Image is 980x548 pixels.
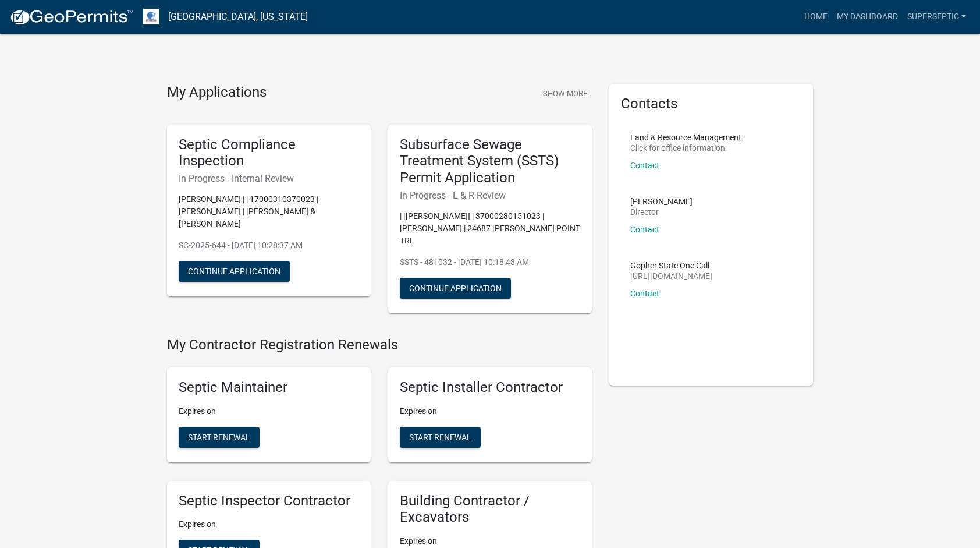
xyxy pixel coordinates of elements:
[400,379,580,396] h5: Septic Installer Contractor
[800,6,832,28] a: Home
[538,84,592,103] button: Show More
[400,256,580,268] p: SSTS - 481032 - [DATE] 10:18:48 AM
[179,261,290,282] button: Continue Application
[143,9,159,24] img: Otter Tail County, Minnesota
[179,136,359,170] h5: Septic Compliance Inspection
[832,6,903,28] a: My Dashboard
[400,210,580,247] p: | [[PERSON_NAME]] | 37000280151023 | [PERSON_NAME] | 24687 [PERSON_NAME] POINT TRL
[179,427,260,448] button: Start Renewal
[630,225,659,234] a: Contact
[400,190,580,201] h6: In Progress - L & R Review
[400,493,580,526] h5: Building Contractor / Excavators
[179,239,359,252] p: SC-2025-644 - [DATE] 10:28:37 AM
[179,379,359,396] h5: Septic Maintainer
[400,405,580,418] p: Expires on
[168,7,308,27] a: [GEOGRAPHIC_DATA], [US_STATE]
[630,289,659,298] a: Contact
[188,432,250,441] span: Start Renewal
[179,193,359,230] p: [PERSON_NAME] | | 17000310370023 | [PERSON_NAME] | [PERSON_NAME] & [PERSON_NAME]
[400,535,580,547] p: Expires on
[179,405,359,418] p: Expires on
[179,518,359,531] p: Expires on
[630,161,659,170] a: Contact
[630,144,741,152] p: Click for office information:
[167,84,267,101] h4: My Applications
[630,208,693,216] p: Director
[400,136,580,186] h5: Subsurface Sewage Treatment System (SSTS) Permit Application
[630,272,712,280] p: [URL][DOMAIN_NAME]
[167,337,592,353] h4: My Contractor Registration Renewals
[179,173,359,184] h6: In Progress - Internal Review
[903,6,971,28] a: SuperSeptic
[621,96,801,112] h5: Contacts
[630,133,741,142] p: Land & Resource Management
[400,427,481,448] button: Start Renewal
[409,432,471,441] span: Start Renewal
[179,493,359,510] h5: Septic Inspector Contractor
[630,197,693,206] p: [PERSON_NAME]
[630,261,712,270] p: Gopher State One Call
[400,278,511,299] button: Continue Application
